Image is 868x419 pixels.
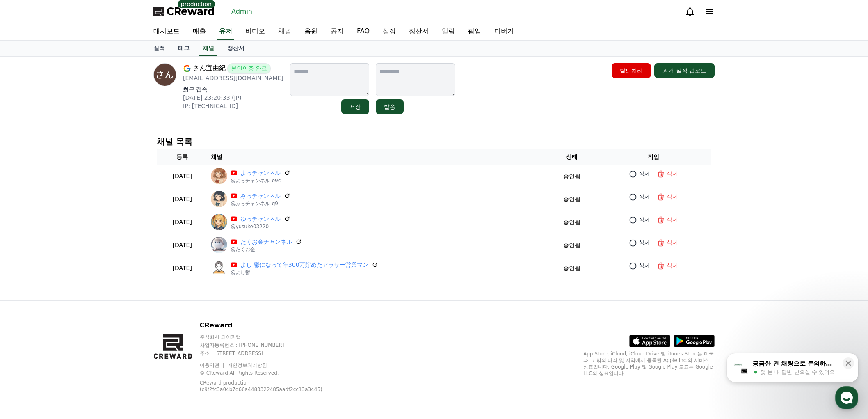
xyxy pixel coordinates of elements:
img: profile image [153,63,176,86]
span: 본인인증 완료 [227,63,271,74]
p: 주소 : [STREET_ADDRESS] [200,350,344,357]
a: ゆっチャンネル [240,215,281,223]
button: 삭제 [655,260,680,272]
a: 상세 [627,260,652,272]
a: たくお金チャンネル [240,238,292,246]
a: 매출 [186,23,212,40]
p: CReward production (c9f2fc3a04b7d66a4483322485aadf2cc13a3445) [200,380,331,393]
p: 주식회사 와이피랩 [200,334,344,340]
a: 채널 [272,23,298,40]
a: 대시보드 [147,23,186,40]
p: 상세 [639,192,650,201]
p: @yusuke03220 [231,223,290,230]
a: 상세 [627,191,652,203]
p: 삭제 [667,192,678,201]
p: 사업자등록번호 : [PHONE_NUMBER] [200,342,344,348]
a: 알림 [435,23,461,40]
button: 발송 [376,99,404,114]
p: [DATE] [160,264,204,272]
img: みっチャンネル [211,191,227,207]
button: 과거 실적 업로드 [654,63,715,78]
span: CReward [167,5,215,18]
th: 등록 [157,149,208,165]
img: たくお金チャンネル [211,237,227,253]
a: 상세 [627,237,652,249]
p: © CReward All Rights Reserved. [200,370,344,376]
a: 설정 [376,23,402,40]
p: [DATE] [160,195,204,204]
p: 상세 [639,261,650,270]
a: 채널 [199,41,217,56]
a: 태그 [171,41,196,56]
p: @たくお金 [231,246,302,253]
p: [EMAIL_ADDRESS][DOMAIN_NAME] [183,74,283,82]
button: 탈퇴처리 [612,63,651,78]
a: よし 鬱になって年300万貯めたアラサー営業マン [240,261,368,269]
a: 상세 [627,168,652,180]
p: 최근 접속 [183,85,283,94]
p: 삭제 [667,261,678,270]
a: 이용약관 [200,362,226,368]
p: 승인됨 [563,218,580,227]
img: よし 鬱になって年300万貯めたアラサー営業マン [211,260,227,276]
p: @みっチャンネル-q9j [231,200,290,207]
a: 유저 [217,23,234,40]
a: 팝업 [461,23,488,40]
p: CReward [200,321,344,330]
a: 음원 [298,23,324,40]
a: 디버거 [488,23,521,40]
p: [DATE] [160,172,204,181]
p: App Store, iCloud, iCloud Drive 및 iTunes Store는 미국과 그 밖의 나라 및 지역에서 등록된 Apple Inc.의 서비스 상표입니다. Goo... [583,350,715,377]
button: 삭제 [655,168,680,180]
p: 상세 [639,215,650,224]
p: 승인됨 [563,241,580,250]
a: CReward [153,5,215,18]
p: 삭제 [667,238,678,247]
a: 공지 [324,23,350,40]
p: [DATE] [160,241,204,250]
th: 상태 [548,149,595,165]
p: 상세 [639,238,650,247]
button: 삭제 [655,191,680,203]
button: 저장 [341,99,369,114]
p: @よっチャンネル-o9c [231,177,290,184]
a: みっチャンネル [240,192,281,200]
h4: 채널 목록 [157,137,711,146]
p: [DATE] [160,218,204,227]
a: よっチャンネル [240,169,281,177]
a: 정산서 [402,23,435,40]
a: Admin [228,5,256,18]
p: 상세 [639,169,650,178]
p: 삭제 [667,169,678,178]
p: IP: [TECHNICAL_ID] [183,102,283,110]
img: よっチャンネル [211,168,227,184]
a: FAQ [350,23,376,40]
a: 정산서 [221,41,251,56]
button: 삭제 [655,214,680,226]
p: 승인됨 [563,172,580,181]
p: [DATE] 23:20:33 (JP) [183,94,283,102]
th: 작업 [595,149,711,165]
p: @よし鬱 [231,269,378,276]
img: ゆっチャンネル [211,214,227,230]
span: さん宜由紀 [193,63,226,74]
a: 개인정보처리방침 [228,362,267,368]
a: 실적 [147,41,171,56]
p: 승인됨 [563,264,580,272]
a: 비디오 [239,23,272,40]
p: 삭제 [667,215,678,224]
p: 승인됨 [563,195,580,204]
button: 삭제 [655,237,680,249]
th: 채널 [208,149,548,165]
a: 상세 [627,214,652,226]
